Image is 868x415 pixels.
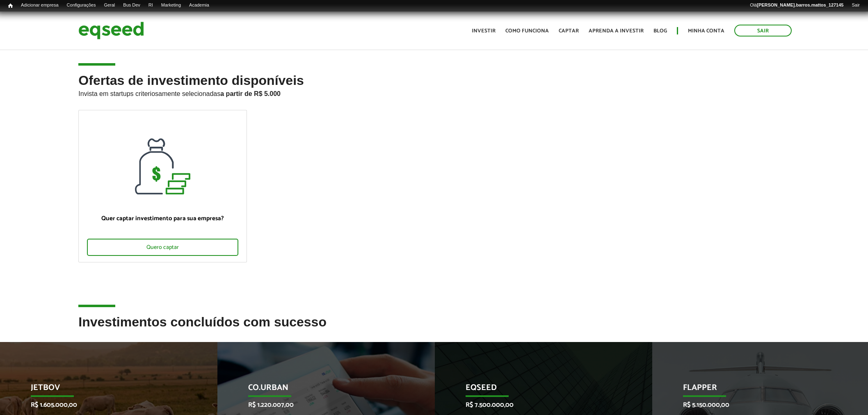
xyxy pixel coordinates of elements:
p: EqSeed [466,383,609,397]
p: R$ 1.220.007,00 [248,401,392,409]
p: Co.Urban [248,383,392,397]
h2: Ofertas de investimento disponíveis [78,73,789,110]
img: EqSeed [78,20,144,41]
a: Minha conta [688,28,724,34]
a: Academia [185,2,213,9]
a: Adicionar empresa [17,2,63,9]
div: Quero captar [87,239,238,256]
a: RI [144,2,157,9]
p: R$ 1.605.000,00 [31,401,174,409]
a: Como funciona [505,28,549,34]
a: Sair [734,25,792,36]
a: Olá[PERSON_NAME].barros.mattos_127145 [746,2,847,9]
a: Bus Dev [119,2,144,9]
a: Geral [100,2,119,9]
p: Flapper [683,383,827,397]
strong: a partir de R$ 5.000 [220,90,281,97]
a: Início [4,2,17,10]
a: Captar [559,28,579,34]
a: Investir [472,28,496,34]
a: Aprenda a investir [589,28,644,34]
h2: Investimentos concluídos com sucesso [78,315,789,342]
a: Blog [653,28,667,34]
strong: [PERSON_NAME].barros.mattos_127145 [757,2,843,7]
span: Início [8,3,13,9]
p: R$ 5.150.000,00 [683,401,827,409]
p: Invista em startups criteriosamente selecionadas [78,88,789,98]
p: JetBov [31,383,174,397]
a: Marketing [157,2,185,9]
a: Sair [847,2,864,9]
p: Quer captar investimento para sua empresa? [87,215,238,222]
a: Quer captar investimento para sua empresa? Quero captar [78,110,247,262]
p: R$ 7.500.000,00 [466,401,609,409]
a: Configurações [63,2,100,9]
